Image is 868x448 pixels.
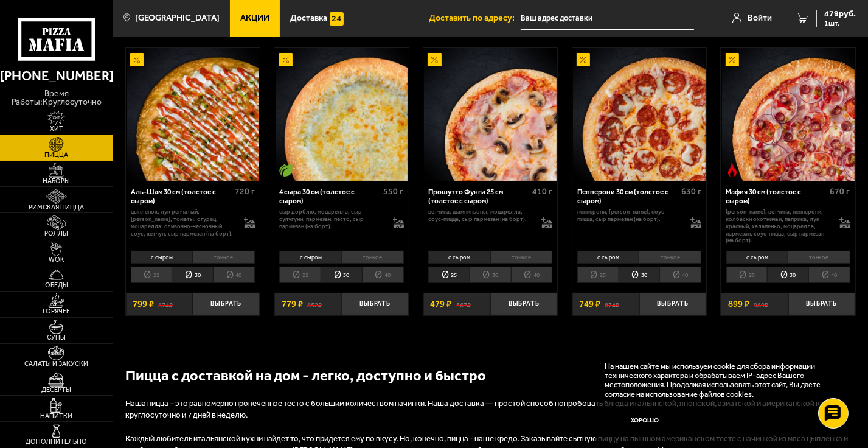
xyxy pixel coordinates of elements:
img: 15daf4d41897b9f0e9f617042186c801.svg [330,12,343,26]
li: 25 [428,267,470,283]
span: Доставка [290,14,327,23]
span: 550 г [384,186,404,197]
a: АкционныйОстрое блюдоМафия 30 см (толстое с сыром) [721,48,855,181]
a: АкционныйАль-Шам 30 см (толстое с сыром) [126,48,260,181]
li: 30 [470,267,511,283]
li: с сыром [279,251,341,264]
li: 25 [726,267,768,283]
li: 30 [172,267,213,283]
img: Аль-Шам 30 см (толстое с сыром) [127,48,259,181]
li: с сыром [131,251,193,264]
div: 4 сыра 30 см (толстое с сыром) [279,187,380,205]
li: 30 [321,267,362,283]
li: 40 [362,267,404,283]
div: Пепперони 30 см (толстое с сыром) [577,187,678,205]
s: 989 ₽ [754,299,768,309]
li: 30 [767,267,808,283]
button: Выбрать [639,293,706,315]
span: 720 г [235,186,255,197]
span: 670 г [830,186,850,197]
li: с сыром [726,251,788,264]
span: Доставить по адресу: [429,14,521,23]
img: Акционный [428,53,441,66]
span: 630 г [681,186,701,197]
button: Выбрать [788,293,855,315]
s: 852 ₽ [307,299,322,309]
span: 749 ₽ [579,299,600,309]
li: 25 [279,267,321,283]
p: Наша пицца – это равномерно пропеченное тесто с большим количеством начинки. Наша доставка — прос... [125,398,855,421]
li: тонкое [639,251,701,264]
li: 40 [808,267,850,283]
button: Выбрать [341,293,408,315]
input: Ваш адрес доставки [521,7,694,30]
img: 4 сыра 30 см (толстое с сыром) [276,48,408,181]
div: Аль-Шам 30 см (толстое с сыром) [131,187,232,205]
button: Выбрать [193,293,260,315]
img: Острое блюдо [726,163,739,177]
img: Акционный [577,53,590,66]
div: Прошутто Фунги 25 см (толстое с сыром) [428,187,529,205]
li: тонкое [341,251,404,264]
s: 874 ₽ [158,299,173,309]
img: Вегетарианское блюдо [279,163,293,177]
li: 25 [577,267,619,283]
img: Акционный [726,53,739,66]
li: тонкое [192,251,255,264]
p: цыпленок, лук репчатый, [PERSON_NAME], томаты, огурец, моцарелла, сливочно-чесночный соус, кетчуп... [131,208,235,237]
a: АкционныйПрошутто Фунги 25 см (толстое с сыром) [423,48,557,181]
span: 479 руб. [824,10,856,18]
img: Прошутто Фунги 25 см (толстое с сыром) [424,48,557,181]
h2: Пицца с доставкой на дом - легко, доступно и быстро [125,365,855,386]
li: с сыром [577,251,639,264]
span: Войти [748,14,772,23]
p: [PERSON_NAME], ветчина, пепперони, колбаски охотничьи, паприка, лук красный, халапеньо, моцарелла... [726,208,830,244]
p: ветчина, шампиньоны, моцарелла, соус-пицца, сыр пармезан (на борт). [428,208,532,223]
span: [GEOGRAPHIC_DATA] [135,14,220,23]
li: 40 [511,267,553,283]
li: 30 [619,267,660,283]
span: 410 г [532,186,552,197]
p: пепперони, [PERSON_NAME], соус-пицца, сыр пармезан (на борт). [577,208,681,223]
span: 899 ₽ [728,299,749,309]
button: Хорошо [605,407,686,435]
a: АкционныйПепперони 30 см (толстое с сыром) [572,48,706,181]
img: Мафия 30 см (толстое с сыром) [722,48,855,181]
li: с сыром [428,251,490,264]
div: Мафия 30 см (толстое с сыром) [726,187,827,205]
span: 779 ₽ [282,299,303,309]
li: 40 [213,267,255,283]
img: Акционный [130,53,144,66]
span: 479 ₽ [430,299,451,309]
button: Выбрать [490,293,557,315]
p: сыр дорблю, моцарелла, сыр сулугуни, пармезан, песто, сыр пармезан (на борт). [279,208,383,230]
li: 25 [131,267,172,283]
span: Акции [240,14,269,23]
s: 567 ₽ [456,299,471,309]
img: Акционный [279,53,293,66]
span: 1 шт. [824,19,856,27]
li: 40 [659,267,701,283]
li: тонкое [788,251,850,264]
a: АкционныйВегетарианское блюдо4 сыра 30 см (толстое с сыром) [274,48,408,181]
span: 799 ₽ [133,299,154,309]
img: Пепперони 30 см (толстое с сыром) [573,48,706,181]
s: 874 ₽ [605,299,620,309]
p: На нашем сайте мы используем cookie для сбора информации технического характера и обрабатываем IP... [605,362,839,399]
li: тонкое [490,251,553,264]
